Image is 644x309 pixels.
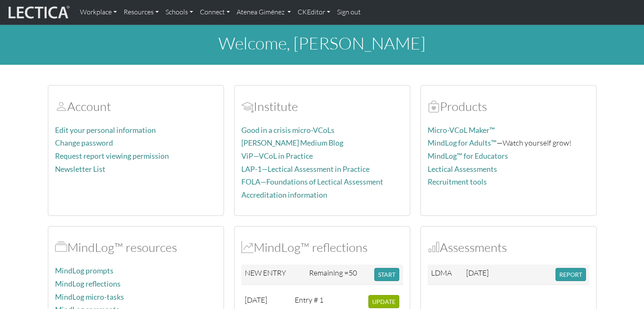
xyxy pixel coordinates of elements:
a: MindLog™ for Educators [428,152,508,160]
td: LDMA [428,265,463,285]
a: Connect [196,3,233,21]
a: MindLog reflections [55,279,121,288]
button: UPDATE [368,295,399,308]
span: Account [241,99,254,114]
h2: Account [55,99,217,114]
a: FOLA—Foundations of Lectical Assessment [241,177,383,186]
a: Sign out [334,3,364,21]
a: Accreditation information [241,190,327,199]
a: Request report viewing permission [55,152,169,160]
span: Products [428,99,440,114]
a: Recruitment tools [428,177,487,186]
p: —Watch yourself grow! [428,137,589,149]
a: MindLog micro-tasks [55,292,124,301]
button: REPORT [556,268,586,281]
a: Change password [55,138,113,147]
h2: Products [428,99,589,114]
a: Workplace [77,3,120,21]
td: Remaining = [306,265,371,285]
a: Good in a crisis micro-VCoLs [241,126,334,135]
a: Lectical Assessments [428,165,497,174]
a: MindLog for Adults™ [428,138,497,147]
a: LAP-1—Lectical Assessment in Practice [241,165,370,174]
h2: Institute [241,99,403,114]
a: ViP—VCoL in Practice [241,152,313,160]
span: Account [55,99,67,114]
span: MindLog [241,240,254,255]
h2: MindLog™ resources [55,240,217,255]
span: MindLog™ resources [55,240,67,255]
img: lecticalive [6,4,70,20]
a: Micro-VCoL Maker™ [428,126,495,135]
span: [DATE] [466,268,489,277]
a: CKEditor [294,3,334,21]
span: 50 [348,268,357,277]
span: Assessments [428,240,440,255]
button: START [374,268,399,281]
h2: MindLog™ reflections [241,240,403,255]
span: UPDATE [372,298,395,305]
span: [DATE] [245,295,267,304]
a: Resources [120,3,162,21]
a: MindLog prompts [55,266,113,275]
a: Newsletter List [55,165,105,174]
a: [PERSON_NAME] Medium Blog [241,138,343,147]
td: NEW ENTRY [241,265,306,285]
h2: Assessments [428,240,589,255]
a: Schools [162,3,196,21]
a: Atenea Giménez [233,3,294,21]
a: Edit your personal information [55,126,156,135]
